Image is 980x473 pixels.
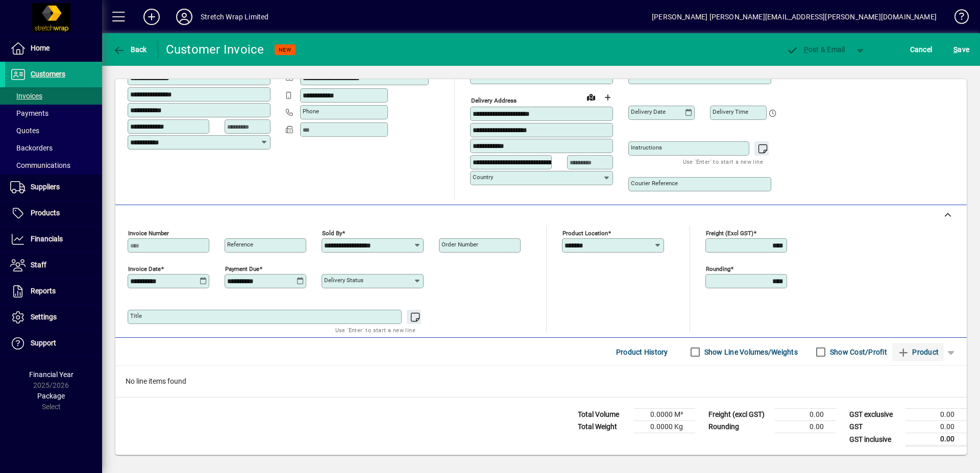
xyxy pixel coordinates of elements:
[5,157,102,174] a: Communications
[201,9,269,25] div: Stretch Wrap Limited
[5,105,102,122] a: Payments
[31,44,50,52] span: Home
[5,36,102,61] a: Home
[31,261,46,269] span: Staff
[634,409,695,421] td: 0.0000 M³
[713,108,748,115] mat-label: Delivery time
[473,173,493,181] mat-label: Country
[634,421,695,433] td: 0.0000 Kg
[573,421,634,433] td: Total Weight
[335,324,415,336] mat-hint: Use 'Enter' to start a new line
[5,331,102,356] a: Support
[612,343,672,361] button: Product History
[631,108,666,115] mat-label: Delivery date
[905,421,967,433] td: 0.00
[102,40,158,59] app-page-header-button: Back
[804,45,808,54] span: P
[631,180,678,187] mat-label: Courier Reference
[702,347,798,357] label: Show Line Volumes/Weights
[683,156,763,167] mat-hint: Use 'Enter' to start a new line
[5,122,102,139] a: Quotes
[115,366,967,397] div: No line items found
[631,144,662,151] mat-label: Instructions
[599,89,616,106] button: Choose address
[5,139,102,157] a: Backorders
[5,253,102,278] a: Staff
[324,277,363,284] mat-label: Delivery status
[706,230,753,237] mat-label: Freight (excl GST)
[113,45,147,54] span: Back
[953,45,958,54] span: S
[31,209,60,217] span: Products
[225,265,259,272] mat-label: Payment due
[128,265,161,272] mat-label: Invoice date
[953,41,969,58] span: ave
[905,409,967,421] td: 0.00
[31,313,57,321] span: Settings
[128,230,169,237] mat-label: Invoice number
[905,433,967,446] td: 0.00
[10,144,53,152] span: Backorders
[31,70,65,78] span: Customers
[775,409,836,421] td: 0.00
[910,41,933,58] span: Cancel
[31,235,63,243] span: Financials
[892,343,944,361] button: Product
[828,347,887,357] label: Show Cost/Profit
[130,312,142,319] mat-label: Title
[10,161,70,169] span: Communications
[322,230,342,237] mat-label: Sold by
[5,227,102,252] a: Financials
[29,370,73,379] span: Financial Year
[10,127,39,135] span: Quotes
[5,305,102,330] a: Settings
[5,87,102,105] a: Invoices
[947,2,967,35] a: Knowledge Base
[583,89,599,105] a: View on map
[703,409,775,421] td: Freight (excl GST)
[10,109,48,117] span: Payments
[37,392,65,400] span: Package
[706,265,730,272] mat-label: Rounding
[303,108,319,115] mat-label: Phone
[110,40,150,59] button: Back
[442,241,478,248] mat-label: Order number
[5,279,102,304] a: Reports
[10,92,42,100] span: Invoices
[775,421,836,433] td: 0.00
[781,40,850,59] button: Post & Email
[166,41,264,58] div: Customer Invoice
[227,241,253,248] mat-label: Reference
[5,201,102,226] a: Products
[31,339,56,347] span: Support
[703,421,775,433] td: Rounding
[908,40,935,59] button: Cancel
[786,45,845,54] span: ost & Email
[951,40,972,59] button: Save
[844,409,905,421] td: GST exclusive
[844,433,905,446] td: GST inclusive
[844,421,905,433] td: GST
[31,287,56,295] span: Reports
[562,230,608,237] mat-label: Product location
[897,344,939,360] span: Product
[31,183,60,191] span: Suppliers
[616,344,668,360] span: Product History
[5,175,102,200] a: Suppliers
[573,409,634,421] td: Total Volume
[652,9,937,25] div: [PERSON_NAME] [PERSON_NAME][EMAIL_ADDRESS][PERSON_NAME][DOMAIN_NAME]
[279,46,291,53] span: NEW
[135,8,168,26] button: Add
[168,8,201,26] button: Profile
